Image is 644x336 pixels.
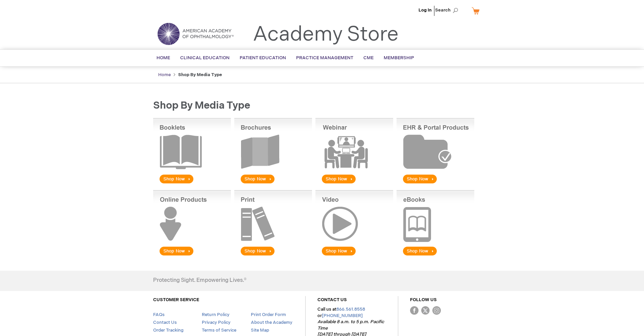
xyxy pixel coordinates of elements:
span: Shop by Media Type [153,99,250,112]
a: Brochures [234,180,312,186]
span: Membership [384,55,414,61]
a: FAQs [153,312,165,317]
img: Brochures [234,118,312,185]
a: Webinar [315,180,393,186]
a: CUSTOMER SERVICE [153,297,199,303]
img: Booklets [153,118,231,185]
img: EHR & Portal Products [397,118,474,185]
span: CME [363,55,374,61]
h4: Protecting Sight. Empowering Lives.® [153,277,246,284]
img: Online [153,190,231,257]
a: Privacy Policy [202,320,231,325]
img: eBook [397,190,474,257]
img: Video [315,190,393,257]
a: Print Order Form [251,312,286,317]
img: Webinar [315,118,393,185]
a: Order Tracking [153,328,184,333]
a: Booklets [153,180,231,186]
img: Facebook [410,306,419,315]
span: Clinical Education [180,55,230,61]
a: EHR & Portal Products [397,180,474,186]
a: Contact Us [153,320,177,325]
a: eBook [397,252,474,258]
a: CONTACT US [317,297,347,303]
a: Terms of Service [202,328,236,333]
span: Patient Education [240,55,286,61]
a: About the Academy [251,320,292,325]
a: Log In [419,7,432,13]
a: Print [234,252,312,258]
a: Site Map [251,328,269,333]
span: Practice Management [296,55,353,61]
span: Search [435,3,461,17]
img: instagram [432,306,441,315]
a: Home [158,72,171,77]
a: FOLLOW US [410,297,437,303]
a: Online Products [153,252,231,258]
strong: Shop by Media Type [178,72,222,77]
a: [PHONE_NUMBER] [322,313,363,318]
span: Home [157,55,170,61]
a: Return Policy [202,312,230,317]
img: Twitter [421,306,430,315]
a: Academy Store [253,22,399,47]
a: 866.561.8558 [336,307,365,312]
img: Print [234,190,312,257]
a: Video [315,252,393,258]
